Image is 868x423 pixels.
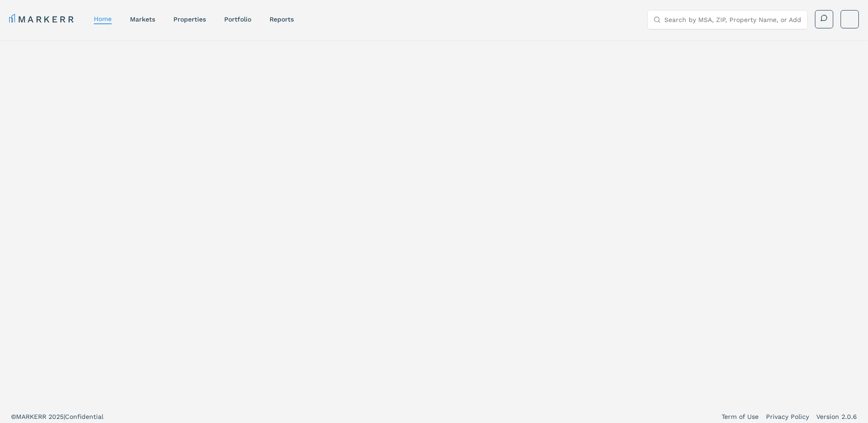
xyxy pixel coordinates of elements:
a: Portfolio [224,16,251,23]
a: reports [270,16,294,23]
a: Privacy Policy [766,412,809,421]
span: 2025 | [49,413,65,420]
span: Confidential [65,413,103,420]
a: Version 2.0.6 [816,412,857,421]
a: home [94,15,112,22]
a: properties [173,16,206,23]
input: Search by MSA, ZIP, Property Name, or Address [664,11,802,29]
a: markets [130,16,155,23]
a: Term of Use [722,412,759,421]
a: MARKERR [9,13,75,26]
span: © [11,413,16,420]
span: MARKERR [16,413,49,420]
